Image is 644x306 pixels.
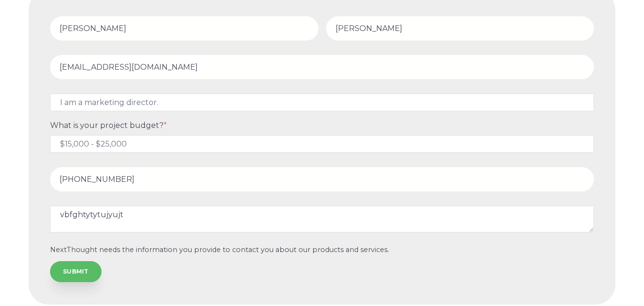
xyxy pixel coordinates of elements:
[50,246,594,254] p: NextThought needs the information you provide to contact you about our products and services.
[326,16,594,41] input: Last Name*
[50,206,594,232] textarea: vbfghtytytujyujt
[50,167,594,191] input: Phone number*
[50,16,318,41] input: First Name*
[50,121,164,130] span: What is your project budget?
[50,55,594,79] input: Email Address*
[50,261,102,282] input: SUBMIT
